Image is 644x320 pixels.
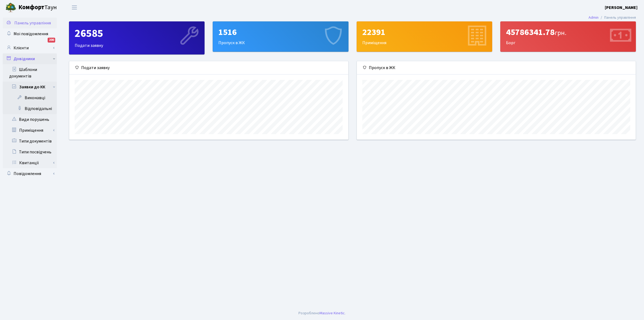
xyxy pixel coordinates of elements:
[506,27,630,37] div: 45786341.78
[213,22,348,51] div: Пропуск в ЖК
[362,27,487,37] div: 22391
[14,31,48,37] span: Мої повідомлення
[599,15,636,21] li: Панель управління
[605,5,638,11] b: [PERSON_NAME]
[3,168,57,179] a: Повідомлення
[3,53,57,64] a: Довідники
[48,38,55,43] div: 200
[3,114,57,125] a: Види порушень
[18,3,57,12] span: Таун
[69,22,204,54] div: Подати заявку
[589,15,599,20] a: Admin
[501,22,636,51] div: Борг
[3,64,57,82] a: Шаблони документів
[3,18,57,28] a: Панель управління
[18,3,44,12] b: Комфорт
[3,28,57,39] a: Мої повідомлення200
[6,157,57,168] a: Квитанції
[357,21,492,52] a: 22391Приміщення
[298,310,346,316] div: Розроблено .
[14,20,51,26] span: Панель управління
[605,4,638,11] a: [PERSON_NAME]
[555,28,566,38] span: грн.
[580,12,644,23] nav: breadcrumb
[357,22,492,51] div: Приміщення
[3,136,57,147] a: Типи документів
[6,82,57,92] a: Заявки до КК
[6,125,57,136] a: Приміщення
[3,43,57,53] a: Клієнти
[5,2,16,13] img: logo.png
[69,21,205,54] a: 26585Подати заявку
[213,21,348,52] a: 1516Пропуск в ЖК
[218,27,343,37] div: 1516
[75,27,199,40] div: 26585
[3,147,57,157] a: Типи посвідчень
[6,103,57,114] a: Відповідальні
[357,61,636,75] div: Пропуск в ЖК
[68,3,81,12] button: Переключити навігацію
[6,92,57,103] a: Виконавці
[69,61,348,75] div: Подати заявку
[320,310,345,316] a: Massive Kinetic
